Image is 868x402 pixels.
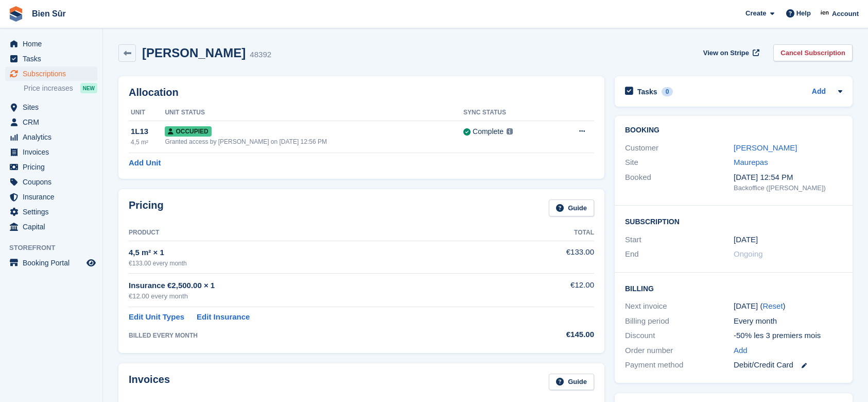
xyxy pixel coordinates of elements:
div: Debit/Credit Card [734,359,842,371]
div: Billing period [625,315,734,327]
th: Total [507,225,594,241]
span: Booking Portal [23,256,84,270]
a: menu [5,130,97,144]
a: menu [5,205,97,219]
a: menu [5,145,97,159]
a: menu [5,66,97,81]
a: Bien Sûr [28,5,70,22]
td: €133.00 [507,241,594,273]
h2: Billing [625,283,842,293]
a: Price increases NEW [24,82,97,94]
a: menu [5,175,97,189]
a: Preview store [85,257,97,269]
div: Customer [625,142,734,154]
th: Unit [129,105,165,121]
h2: Booking [625,126,842,135]
h2: Allocation [129,87,594,98]
td: €12.00 [507,274,594,307]
span: Occupied [165,126,211,137]
a: menu [5,37,97,51]
a: menu [5,220,97,234]
div: [DATE] 12:54 PM [734,172,842,183]
span: Storefront [9,243,102,253]
a: Add [812,86,826,98]
a: Guide [549,374,594,391]
div: 0 [662,87,673,96]
span: Settings [23,205,84,219]
div: €12.00 every month [129,291,507,301]
div: 48392 [250,49,271,61]
a: Add [734,345,748,357]
div: End [625,248,734,260]
div: Start [625,234,734,246]
span: Capital [23,220,84,234]
span: Coupons [23,175,84,189]
span: Tasks [23,52,84,66]
div: [DATE] ( ) [734,300,842,312]
a: menu [5,160,97,174]
img: stora-icon-8386f47178a22dfd0bd8f6a31ec36ba5ce8667c1dd55bd0f319d3a0aa187defe.svg [8,6,24,22]
div: Discount [625,330,734,342]
h2: [PERSON_NAME] [142,46,246,60]
div: €145.00 [507,329,594,341]
a: View on Stripe [699,44,761,61]
div: Backoffice ([PERSON_NAME]) [734,183,842,193]
th: Unit Status [165,105,463,121]
a: menu [5,256,97,270]
th: Sync Status [463,105,554,121]
a: Guide [549,199,594,216]
div: Next invoice [625,300,734,312]
span: Insurance [23,190,84,204]
img: icon-info-grey-7440780725fd019a000dd9b08b2336e03edf1995a4989e88bcd33f0948082b44.svg [507,128,513,135]
span: Account [832,9,859,19]
a: menu [5,52,97,66]
span: Sites [23,100,84,114]
div: €133.00 every month [129,259,507,268]
div: Site [625,157,734,169]
span: Pricing [23,160,84,174]
h2: Subscription [625,216,842,226]
div: 4,5 m² × 1 [129,247,507,259]
div: BILLED EVERY MONTH [129,331,507,340]
a: Reset [762,301,783,310]
a: Edit Unit Types [129,311,184,323]
a: Cancel Subscription [773,44,853,61]
span: Ongoing [734,249,763,258]
span: Invoices [23,145,84,159]
span: CRM [23,115,84,129]
div: Booked [625,172,734,193]
div: 4,5 m² [131,138,165,147]
div: Payment method [625,359,734,371]
a: [PERSON_NAME] [734,143,797,152]
span: Home [23,37,84,51]
a: menu [5,100,97,114]
a: menu [5,115,97,129]
span: View on Stripe [703,48,749,58]
span: Subscriptions [23,66,84,81]
span: Help [796,8,811,19]
div: Every month [734,315,842,327]
a: Maurepas [734,158,768,166]
a: Edit Insurance [197,311,250,323]
div: 1L13 [131,126,165,138]
div: -50% les 3 premiers mois [734,330,842,342]
time: 2024-07-28 23:00:00 UTC [734,234,758,246]
img: Asmaa Habri [820,8,830,19]
span: Analytics [23,130,84,144]
div: Complete [473,126,504,137]
h2: Invoices [129,374,170,391]
span: Create [745,8,766,19]
div: Order number [625,345,734,357]
div: Insurance €2,500.00 × 1 [129,280,507,292]
div: Granted access by [PERSON_NAME] on [DATE] 12:56 PM [165,137,463,146]
a: Add Unit [129,157,161,169]
div: NEW [80,83,97,93]
h2: Pricing [129,199,164,216]
h2: Tasks [637,87,657,96]
span: Price increases [24,83,73,93]
a: menu [5,190,97,204]
th: Product [129,225,507,241]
